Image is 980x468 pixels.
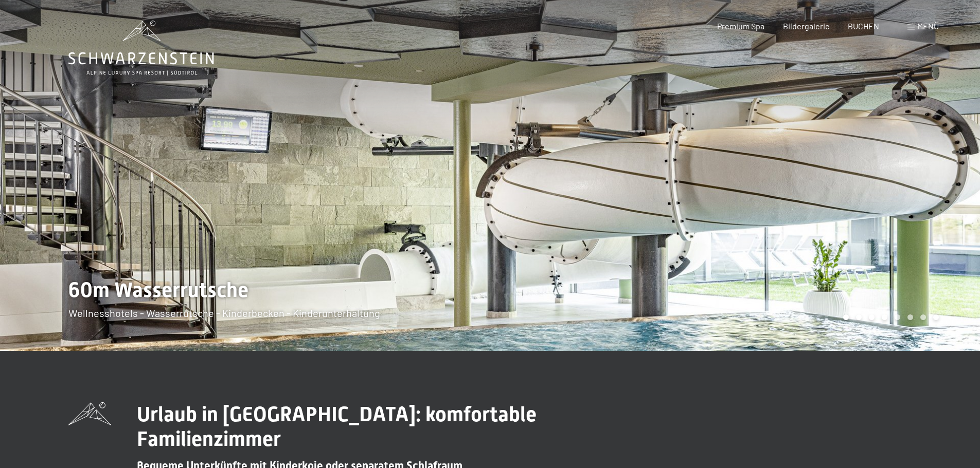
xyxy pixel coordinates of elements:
a: Premium Spa [717,21,764,31]
span: Menü [917,21,939,31]
div: Carousel Page 7 [920,314,926,320]
div: Carousel Page 8 [933,314,939,320]
div: Carousel Page 4 [882,314,887,320]
div: Carousel Pagination [840,314,939,320]
a: BUCHEN [848,21,879,31]
div: Carousel Page 2 [856,314,862,320]
div: Carousel Page 1 (Current Slide) [843,314,849,320]
a: Bildergalerie [783,21,830,31]
div: Carousel Page 6 [907,314,913,320]
div: Carousel Page 5 [895,314,900,320]
div: Carousel Page 3 [869,314,875,320]
span: Urlaub in [GEOGRAPHIC_DATA]: komfortable Familienzimmer [137,402,537,451]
